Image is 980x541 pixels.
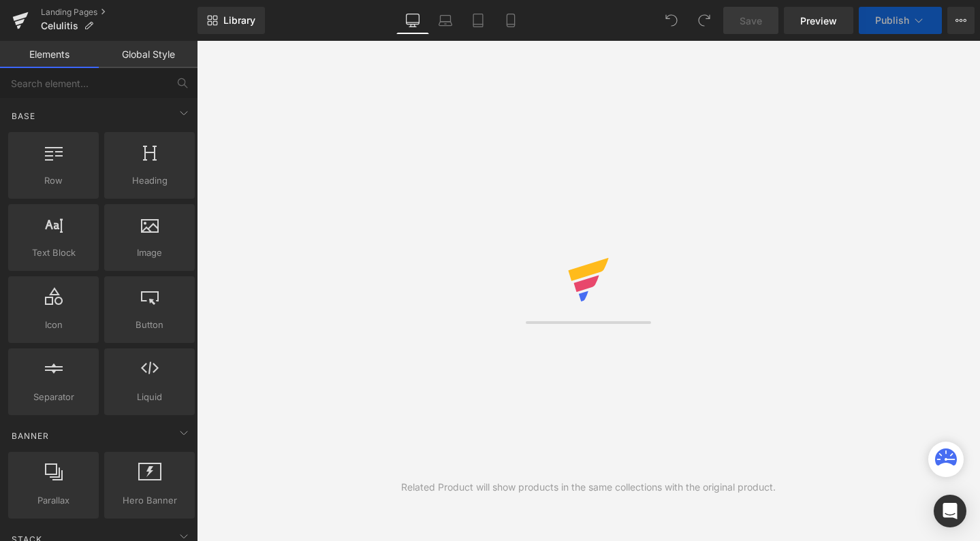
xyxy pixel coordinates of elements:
[197,7,265,34] a: New Library
[108,493,191,508] span: Hero Banner
[12,318,95,332] span: Icon
[12,246,95,260] span: Text Block
[934,495,966,527] div: Open Intercom Messenger
[41,7,197,18] a: Landing Pages
[784,7,853,34] a: Preview
[740,14,762,28] span: Save
[108,390,191,404] span: Liquid
[12,493,95,508] span: Parallax
[12,174,95,188] span: Row
[396,7,429,34] a: Desktop
[10,429,50,442] span: Banner
[947,7,975,34] button: More
[691,7,718,34] button: Redo
[108,318,191,332] span: Button
[12,390,95,404] span: Separator
[108,246,191,260] span: Image
[41,20,78,31] span: Celulitis
[108,174,191,188] span: Heading
[223,14,255,27] span: Library
[429,7,462,34] a: Laptop
[658,7,685,34] button: Undo
[401,480,776,495] div: Related Product will show products in the same collections with the original product.
[875,15,909,26] span: Publish
[99,41,197,68] a: Global Style
[462,7,494,34] a: Tablet
[800,14,837,28] span: Preview
[494,7,527,34] a: Mobile
[10,110,37,122] span: Base
[859,7,942,34] button: Publish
